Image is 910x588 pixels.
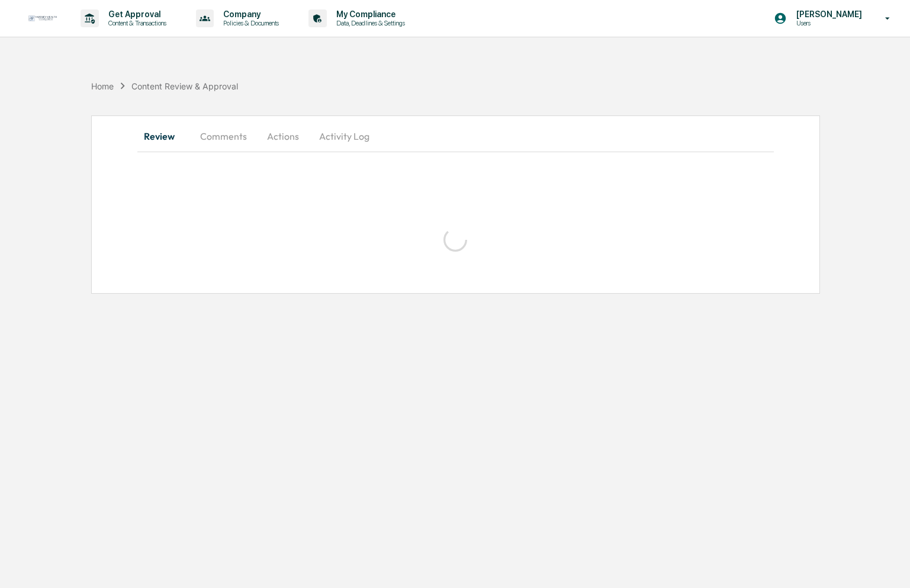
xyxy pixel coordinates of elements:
[91,81,114,91] div: Home
[28,15,57,22] img: logo
[137,122,191,150] button: Review
[787,9,868,19] p: [PERSON_NAME]
[131,81,238,91] div: Content Review & Approval
[191,122,256,150] button: Comments
[787,19,868,27] p: Users
[214,9,285,19] p: Company
[214,19,285,27] p: Policies & Documents
[310,122,379,150] button: Activity Log
[256,122,310,150] button: Actions
[99,9,172,19] p: Get Approval
[137,122,774,150] div: secondary tabs example
[99,19,172,27] p: Content & Transactions
[327,9,411,19] p: My Compliance
[327,19,411,27] p: Data, Deadlines & Settings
